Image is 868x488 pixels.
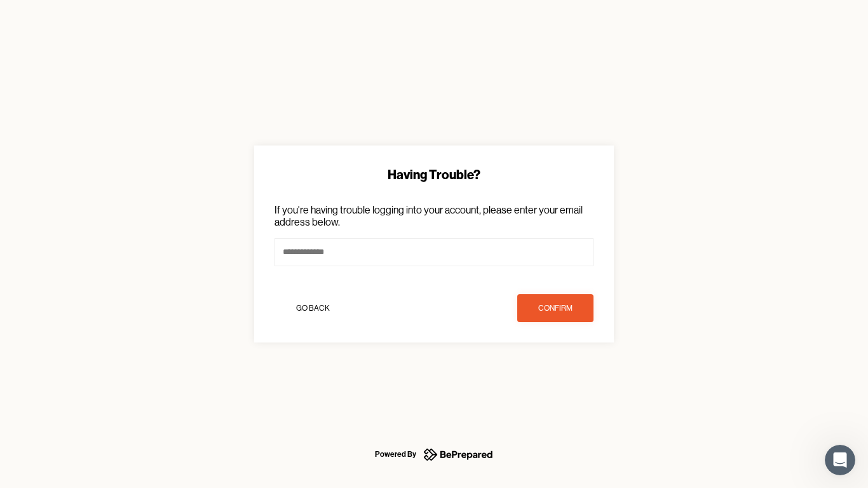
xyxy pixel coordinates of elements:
iframe: Intercom live chat [825,445,855,475]
div: Powered By [375,447,416,462]
button: Go Back [275,294,351,322]
p: If you're having trouble logging into your account, please enter your email address below. [275,204,593,228]
div: confirm [538,302,573,315]
div: Having Trouble? [275,166,593,184]
div: Go Back [296,302,330,315]
button: confirm [517,294,593,322]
